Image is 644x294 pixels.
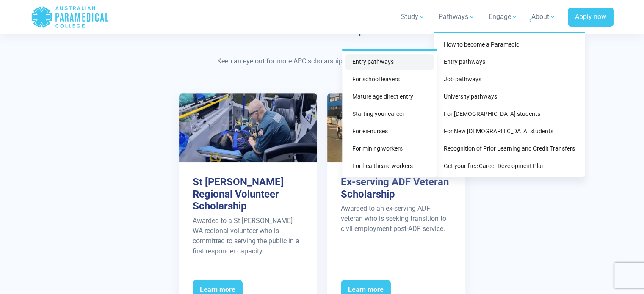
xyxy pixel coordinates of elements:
[327,93,465,162] img: Ex-serving ADF Veteran Scholarship
[193,176,304,212] h3: St [PERSON_NAME] Regional Volunteer Scholarship
[526,5,561,29] a: About
[345,54,434,70] a: Entry pathways
[434,5,480,29] a: Pathways
[437,89,582,104] a: University pathways
[345,71,434,87] a: For school leavers
[179,93,317,162] img: St John Scholarship
[437,71,582,87] a: Job pathways
[345,124,434,139] a: For ex-nurses
[178,19,466,36] span: A scholarship can offer you the chance to further your education and pursue your career goals wit...
[345,106,434,122] a: Starting your career
[434,32,585,177] div: Pathways
[342,49,437,177] div: Entry pathways
[568,8,614,27] a: Apply now
[31,3,109,31] a: Australian Paramedical College
[437,106,582,122] a: For [DEMOGRAPHIC_DATA] students
[437,141,582,157] a: Recognition of Prior Learning and Credit Transfers
[345,89,434,104] a: Mature age direct entry
[341,203,452,234] p: Awarded to an ex-serving ADF veteran who is seeking transition to civil employment post-ADF service.
[193,216,304,256] p: Awarded to a St [PERSON_NAME] WA regional volunteer who is committed to serving the public in a f...
[396,5,430,29] a: Study
[484,5,523,29] a: Engage
[437,54,582,70] a: Entry pathways
[437,124,582,139] a: For New [DEMOGRAPHIC_DATA] students
[345,158,434,174] a: For healthcare workers
[437,37,582,52] a: How to become a Paramedic
[341,176,452,201] h3: Ex-serving ADF Veteran Scholarship
[437,158,582,174] a: Get your free Career Development Plan
[345,141,434,157] a: For mining workers
[75,56,570,66] p: Keep an eye out for more APC scholarship opportunities, coming soon!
